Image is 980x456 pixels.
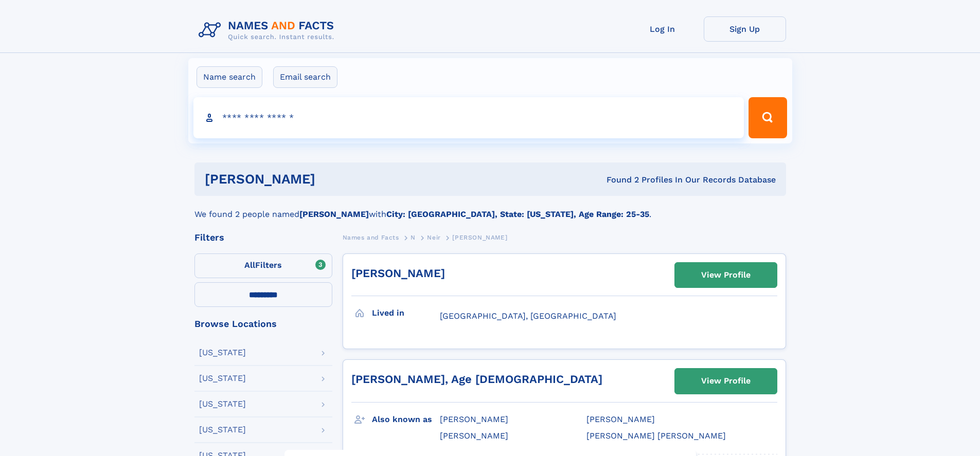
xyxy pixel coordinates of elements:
[372,304,440,322] h3: Lived in
[675,263,777,287] a: View Profile
[199,426,246,434] div: [US_STATE]
[586,431,726,441] span: [PERSON_NAME] [PERSON_NAME]
[440,311,616,321] span: [GEOGRAPHIC_DATA], [GEOGRAPHIC_DATA]
[440,431,508,441] span: [PERSON_NAME]
[461,174,776,186] div: Found 2 Profiles In Our Records Database
[621,16,704,42] a: Log In
[273,66,337,88] label: Email search
[749,97,787,138] button: Search Button
[197,66,262,88] label: Name search
[343,231,399,244] a: Names and Facts
[199,374,246,382] div: [US_STATE]
[194,16,343,44] img: Logo Names and Facts
[351,267,445,280] a: [PERSON_NAME]
[452,234,507,241] span: [PERSON_NAME]
[386,209,649,219] b: City: [GEOGRAPHIC_DATA], State: [US_STATE], Age Range: 25-35
[194,253,332,278] label: Filters
[372,411,440,428] h3: Also known as
[411,234,416,241] span: N
[411,231,416,244] a: N
[193,97,744,138] input: search input
[675,369,777,393] a: View Profile
[427,234,440,241] span: Neir
[704,16,786,42] a: Sign Up
[194,233,332,242] div: Filters
[194,196,786,221] div: We found 2 people named with .
[701,369,751,393] div: View Profile
[427,231,440,244] a: Neir
[205,173,461,186] h1: [PERSON_NAME]
[351,373,602,386] a: [PERSON_NAME], Age [DEMOGRAPHIC_DATA]
[194,319,332,329] div: Browse Locations
[586,414,655,424] span: [PERSON_NAME]
[440,414,508,424] span: [PERSON_NAME]
[199,400,246,408] div: [US_STATE]
[199,349,246,357] div: [US_STATE]
[701,263,751,287] div: View Profile
[299,209,369,219] b: [PERSON_NAME]
[244,260,255,270] span: All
